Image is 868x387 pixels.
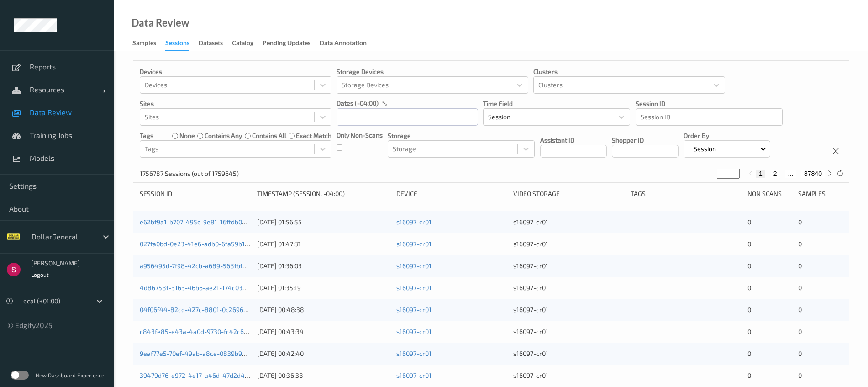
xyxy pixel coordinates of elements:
[263,38,310,50] div: Pending Updates
[257,217,390,227] div: [DATE] 01:56:55
[636,99,783,108] p: Session ID
[533,67,725,76] p: Clusters
[798,218,802,226] span: 0
[337,99,379,108] p: dates (-04:00)
[801,170,825,178] button: 87840
[631,189,742,198] div: Tags
[612,136,679,145] p: Shopper ID
[199,38,223,50] div: Datasets
[798,240,802,248] span: 0
[320,38,367,50] div: Data Annotation
[337,67,528,76] p: Storage Devices
[132,38,156,50] div: Samples
[140,262,264,270] a: a956495d-7f98-42cb-a689-568fbfa80221
[396,284,431,292] a: s16097-cr01
[388,131,535,140] p: Storage
[396,189,507,198] div: Device
[337,131,383,140] p: Only Non-Scans
[798,371,802,379] span: 0
[798,328,802,335] span: 0
[513,189,624,198] div: Video Storage
[396,262,431,270] a: s16097-cr01
[513,283,624,292] div: s16097-cr01
[140,99,331,108] p: Sites
[232,37,263,50] a: Catalog
[257,327,390,336] div: [DATE] 00:43:34
[257,305,390,314] div: [DATE] 00:48:38
[257,283,390,292] div: [DATE] 01:35:19
[257,349,390,358] div: [DATE] 00:42:40
[798,189,842,198] div: Samples
[132,18,189,27] div: Data Review
[257,371,390,380] div: [DATE] 00:36:38
[756,170,765,178] button: 1
[798,306,802,313] span: 0
[747,218,751,226] span: 0
[165,38,189,51] div: Sessions
[165,37,199,51] a: Sessions
[140,189,251,198] div: Session ID
[513,305,624,314] div: s16097-cr01
[747,262,751,270] span: 0
[798,262,802,270] span: 0
[513,261,624,270] div: s16097-cr01
[199,37,232,50] a: Datasets
[396,328,431,335] a: s16097-cr01
[513,371,624,380] div: s16097-cr01
[396,306,431,313] a: s16097-cr01
[513,327,624,336] div: s16097-cr01
[179,131,195,140] label: none
[140,371,265,379] a: 39479d76-e972-4e17-a46d-47d2d4195c50
[140,131,153,140] p: Tags
[747,284,751,292] span: 0
[771,170,780,178] button: 2
[747,306,751,313] span: 0
[513,217,624,227] div: s16097-cr01
[747,371,751,379] span: 0
[798,284,802,292] span: 0
[483,99,630,108] p: Time Field
[690,144,719,154] p: Session
[132,37,165,50] a: Samples
[798,350,802,357] span: 0
[785,170,796,178] button: ...
[396,350,431,357] a: s16097-cr01
[296,131,331,140] label: exact match
[140,328,266,335] a: c843fe85-e43a-4a0d-9730-fc42c6e8ab70
[396,371,431,379] a: s16097-cr01
[396,240,431,248] a: s16097-cr01
[684,131,770,140] p: Order By
[540,136,607,145] p: Assistant ID
[232,38,253,50] div: Catalog
[140,284,264,292] a: 4d86758f-3163-46b6-ae21-174c037ad96e
[747,240,751,248] span: 0
[252,131,286,140] label: contains all
[140,350,263,357] a: 9eaf77e5-70ef-49ab-a8ce-0839b9207786
[513,349,624,358] div: s16097-cr01
[263,37,320,50] a: Pending Updates
[257,189,390,198] div: Timestamp (Session, -04:00)
[140,306,265,313] a: 04f06f44-82cd-427c-8801-0c26961d8aa0
[747,350,751,357] span: 0
[513,239,624,249] div: s16097-cr01
[205,131,242,140] label: contains any
[747,328,751,335] span: 0
[257,239,390,249] div: [DATE] 01:47:31
[396,218,431,226] a: s16097-cr01
[140,169,239,178] p: 1756787 Sessions (out of 1759645)
[140,67,331,76] p: Devices
[320,37,376,50] a: Data Annotation
[140,240,262,248] a: 027fa0bd-0e23-41e6-adb0-6fa59b1fc495
[747,189,792,198] div: Non Scans
[257,261,390,270] div: [DATE] 01:36:03
[140,218,258,226] a: e62bf9a1-b707-495c-9e81-16ffdb08f3fa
